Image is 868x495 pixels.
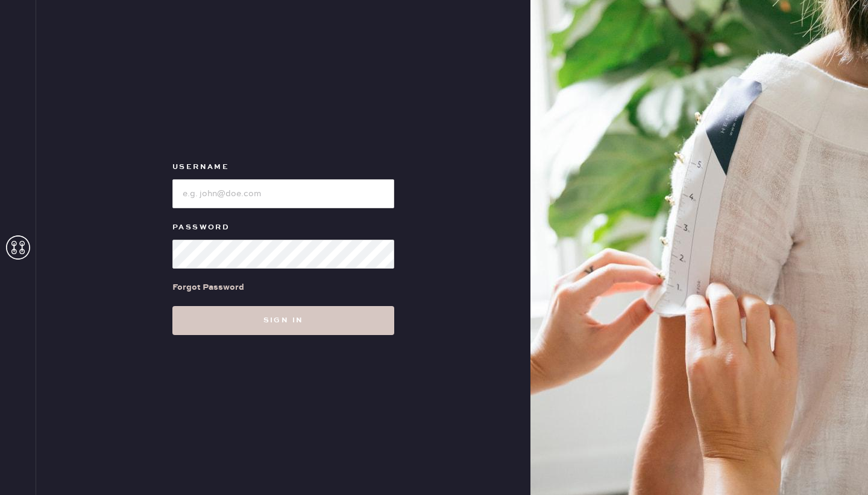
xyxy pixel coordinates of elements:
label: Username [172,160,394,174]
label: Password [172,220,394,235]
input: e.g. john@doe.com [172,179,394,208]
button: Sign in [172,306,394,335]
a: Forgot Password [172,269,244,306]
div: Forgot Password [172,281,244,294]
